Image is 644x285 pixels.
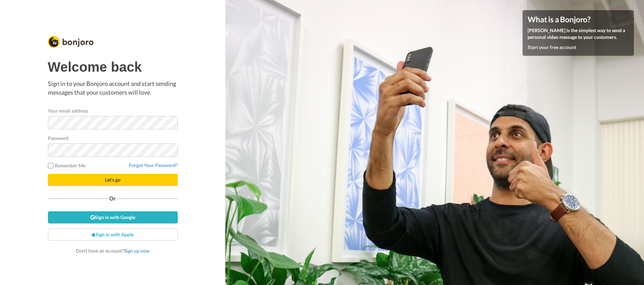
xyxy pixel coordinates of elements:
[48,135,69,142] label: Password
[48,60,178,74] h1: Welcome back
[108,196,117,201] span: Or
[528,44,576,50] a: Start your free account
[48,107,88,114] label: Your email address
[124,248,149,254] a: Sign up now
[48,163,53,168] input: Remember Me
[48,162,86,169] label: Remember Me
[48,174,178,186] button: Let's go
[48,79,178,97] p: Sign in to your Bonjoro account and start sending messages that your customers will love.
[528,15,629,24] h4: What is a Bonjoro?
[528,27,629,41] p: [PERSON_NAME] is the simplest way to send a personal video message to your customers.
[76,248,149,254] span: Don’t have an account?
[129,162,178,168] a: Forgot Your Password?
[48,229,178,241] a: Sign in with Apple
[48,211,178,223] a: Sign in with Google
[105,177,120,183] span: Let's go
